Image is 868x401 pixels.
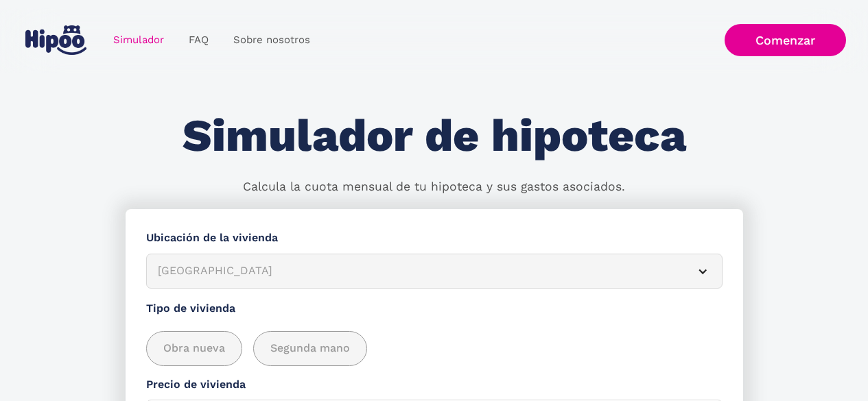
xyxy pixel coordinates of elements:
[221,27,322,53] a: Sobre nosotros
[176,27,221,53] a: FAQ
[146,254,723,289] article: [GEOGRAPHIC_DATA]
[101,27,176,53] a: Simulador
[183,111,686,161] h1: Simulador de hipoteca
[146,300,723,317] label: Tipo de vivienda
[23,20,90,60] a: home
[270,340,350,357] span: Segunda mano
[146,331,723,366] div: add_description_here
[146,376,723,393] label: Precio de vivienda
[725,24,846,56] a: Comenzar
[158,263,678,280] div: [GEOGRAPHIC_DATA]
[163,340,225,357] span: Obra nueva
[146,230,723,247] label: Ubicación de la vivienda
[243,178,625,196] p: Calcula la cuota mensual de tu hipoteca y sus gastos asociados.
